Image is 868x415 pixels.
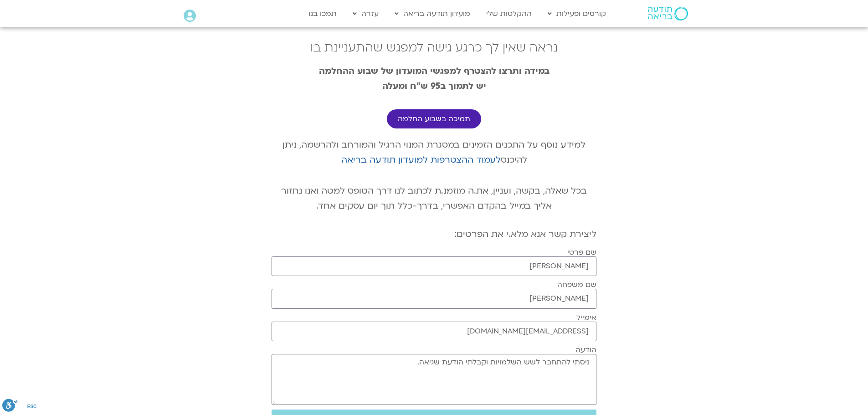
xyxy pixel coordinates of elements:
label: הודעה [575,346,596,354]
a: תמיכה בשבוע החלמה [387,109,481,128]
a: קורסים ופעילות [543,5,611,22]
h2: נראה שאין לך כרגע גישה למפגש שהתעניינת בו [272,41,596,55]
textarea: ניסתי להתחבר לשש השלמויות וקבלתי הודעת שגיאה. [272,354,596,405]
a: תמכו בנו [304,5,341,22]
a: מועדון תודעה בריאה [390,5,475,22]
input: שם פרטי [272,256,596,276]
p: בכל שאלה, בקשה, ועניין, את.ה מוזמנ.ת לכתוב לנו דרך הטופס למטה ואנו נחזור אליך במייל בהקדם האפשרי,... [272,184,596,214]
strong: במידה ותרצו להצטרף למפגשי המועדון של שבוע ההחלמה יש לתמוך ב95 ש״ח ומעלה [319,65,550,92]
input: שם משפחה [272,289,596,308]
h2: ליצירת קשר אנא מלא.י את הפרטים: [272,229,596,239]
a: לעמוד ההצטרפות למועדון תודעה בריאה [341,154,501,166]
label: שם פרטי [567,248,596,256]
img: תודעה בריאה [648,7,688,20]
a: ההקלטות שלי [482,5,536,22]
label: שם משפחה [557,281,596,289]
input: אימייל [272,322,596,341]
p: למידע נוסף על התכנים הזמינים במסגרת המנוי הרגיל והמורחב ולהרשמה, ניתן להיכנס [272,138,596,168]
label: אימייל [576,313,596,322]
a: עזרה [348,5,383,22]
span: תמיכה בשבוע החלמה [398,115,470,123]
